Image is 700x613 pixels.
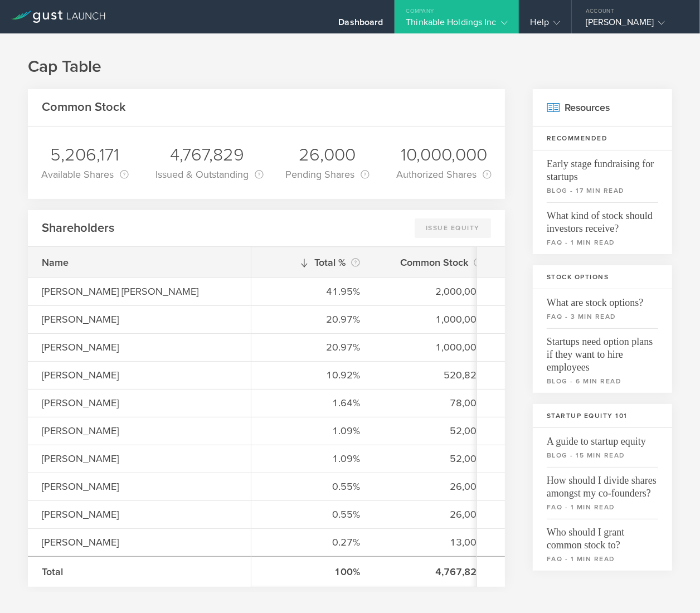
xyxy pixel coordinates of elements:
[533,89,672,127] h2: Resources
[388,479,483,494] div: 26,000
[42,143,129,167] div: 5,206,171
[42,284,237,299] div: [PERSON_NAME] [PERSON_NAME]
[388,535,483,549] div: 13,000
[533,150,672,202] a: Early stage fundraising for startupsblog - 17 min read
[42,312,237,327] div: [PERSON_NAME]
[156,143,259,167] div: 4,767,829
[547,237,658,247] small: faq - 1 min read
[388,368,483,382] div: 520,829
[42,507,237,522] div: [PERSON_NAME]
[388,312,483,327] div: 1,000,000
[533,428,672,467] a: A guide to startup equityblog - 15 min read
[388,565,483,579] div: 4,767,829
[265,424,360,438] div: 1.09%
[547,150,658,183] span: Early stage fundraising for startups
[533,467,672,519] a: How should I divide shares amongst my co-founders?faq - 1 min read
[42,99,126,115] h2: Common Stock
[265,255,360,270] div: Total %
[406,17,507,33] div: Thinkable Holdings Inc
[547,289,658,309] span: What are stock options?
[265,535,360,549] div: 0.27%
[533,127,672,150] h3: Recommended
[388,451,483,466] div: 52,000
[547,450,658,460] small: blog - 15 min read
[265,312,360,327] div: 20.97%
[533,519,672,571] a: Who should I grant common stock to?faq - 1 min read
[547,467,658,500] span: How should I divide shares amongst my co-founders?
[547,186,658,196] small: blog - 17 min read
[547,428,658,448] span: A guide to startup equity
[42,255,237,270] div: Name
[547,376,658,386] small: blog - 6 min read
[547,554,658,564] small: faq - 1 min read
[28,56,672,78] h1: Cap Table
[388,396,483,410] div: 78,000
[42,535,237,549] div: [PERSON_NAME]
[42,479,237,494] div: [PERSON_NAME]
[42,424,237,438] div: [PERSON_NAME]
[338,17,383,33] div: Dashboard
[42,396,237,410] div: [PERSON_NAME]
[388,507,483,522] div: 26,000
[42,368,237,382] div: [PERSON_NAME]
[42,220,114,236] h2: Shareholders
[644,560,700,613] iframe: Chat Widget
[265,507,360,522] div: 0.55%
[533,289,672,328] a: What are stock options?faq - 3 min read
[42,565,237,579] div: Total
[265,396,360,410] div: 1.64%
[547,312,658,322] small: faq - 3 min read
[265,565,360,579] div: 100%
[547,202,658,235] span: What kind of stock should investors receive?
[286,167,370,182] div: Pending Shares
[388,284,483,299] div: 2,000,000
[156,167,259,182] div: Issued & Outstanding
[388,255,483,270] div: Common Stock
[533,404,672,428] h3: Startup Equity 101
[388,424,483,438] div: 52,000
[265,368,360,382] div: 10.92%
[586,17,680,33] div: [PERSON_NAME]
[388,340,483,354] div: 1,000,000
[265,479,360,494] div: 0.55%
[533,265,672,289] h3: Stock Options
[533,202,672,254] a: What kind of stock should investors receive?faq - 1 min read
[397,167,492,182] div: Authorized Shares
[42,167,129,182] div: Available Shares
[42,451,237,466] div: [PERSON_NAME]
[547,328,658,374] span: Startups need option plans if they want to hire employees
[265,451,360,466] div: 1.09%
[397,143,492,167] div: 10,000,000
[265,340,360,354] div: 20.97%
[265,284,360,299] div: 41.95%
[547,502,658,512] small: faq - 1 min read
[533,328,672,393] a: Startups need option plans if they want to hire employeesblog - 6 min read
[42,340,237,354] div: [PERSON_NAME]
[531,17,560,33] div: Help
[547,519,658,552] span: Who should I grant common stock to?
[286,143,370,167] div: 26,000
